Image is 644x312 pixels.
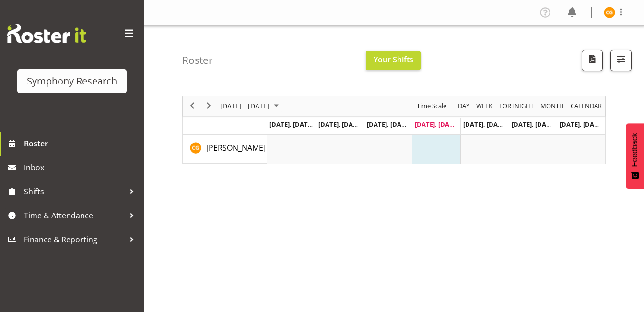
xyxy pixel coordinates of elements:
button: Fortnight [498,100,536,112]
button: Filter Shifts [610,50,632,71]
span: Time & Attendance [24,208,125,223]
img: chariss-gumbeze11861.jpg [604,7,615,18]
div: Timeline Week of August 21, 2025 [182,96,606,164]
div: previous period [184,96,200,116]
span: [DATE], [DATE] [463,120,507,129]
span: [DATE], [DATE] [367,120,410,129]
span: Month [539,100,565,112]
span: [DATE], [DATE] [512,120,555,129]
span: [PERSON_NAME] [206,143,266,153]
span: [DATE], [DATE] [269,120,313,129]
button: Previous [186,100,199,112]
button: Next [202,100,215,112]
button: Your Shifts [366,51,421,70]
button: Time Scale [415,100,448,112]
span: calendar [570,100,603,112]
button: Timeline Month [539,100,566,112]
td: Chariss Gumbeze resource [183,135,267,164]
span: Inbox [24,160,139,175]
span: [DATE] - [DATE] [219,100,270,112]
span: Feedback [631,133,639,167]
span: Shifts [24,184,125,199]
button: Timeline Day [457,100,471,112]
span: Roster [24,136,139,151]
table: Timeline Week of August 21, 2025 [267,135,605,164]
span: [DATE], [DATE] [560,120,603,129]
img: Rosterit website logo [7,24,86,43]
span: Day [457,100,470,112]
button: August 2025 [219,100,283,112]
span: Week [475,100,493,112]
button: Timeline Week [475,100,494,112]
button: Month [569,100,604,112]
span: [DATE], [DATE] [415,120,458,129]
span: Fortnight [498,100,535,112]
div: August 18 - 24, 2025 [217,96,284,116]
div: Symphony Research [27,74,117,88]
span: Your Shifts [374,54,413,65]
button: Feedback - Show survey [626,123,644,189]
span: Time Scale [416,100,447,112]
span: Finance & Reporting [24,232,125,247]
span: [DATE], [DATE] [318,120,362,129]
div: next period [200,96,217,116]
a: [PERSON_NAME] [206,142,266,154]
h4: Roster [182,55,213,66]
button: Download a PDF of the roster according to the set date range. [582,50,603,71]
